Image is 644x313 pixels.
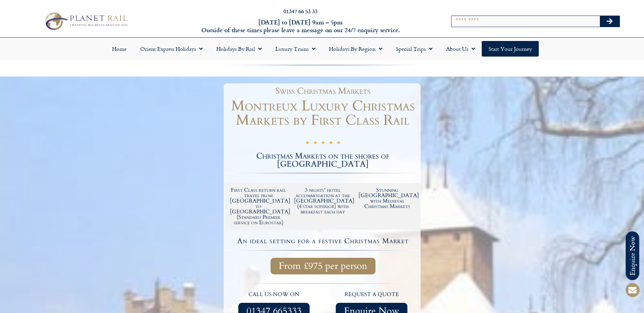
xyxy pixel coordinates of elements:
a: Luxury Trains [269,41,322,57]
a: From £975 per person [271,258,375,274]
p: request a quote [326,290,417,299]
h2: First Class return rail travel from [GEOGRAPHIC_DATA] to [GEOGRAPHIC_DATA] (Standard Premier serv... [230,187,288,225]
i: ★ [313,140,317,147]
h4: An ideal setting for a festive Christmas Market [226,237,420,245]
div: 5/5 [305,139,341,147]
i: ★ [321,140,325,147]
a: 01347 66 53 33 [283,7,317,15]
i: ★ [329,140,333,147]
h2: Christmas Markets on the shores of [GEOGRAPHIC_DATA] [225,152,421,168]
h2: 3 nights' hotel accommodation at the [GEOGRAPHIC_DATA] (4 star superior) with breakfast each day [294,187,352,214]
a: About Us [439,41,482,57]
i: ★ [305,140,310,147]
a: Special Trips [389,41,439,57]
h1: Swiss Christmas Markets [229,87,417,96]
p: call us now on [229,290,320,299]
a: Holidays by Region [322,41,389,57]
h1: Montreux Luxury Christmas Markets by First Class Rail [225,99,421,127]
a: Orient Express Holidays [133,41,209,57]
span: From £975 per person [279,262,367,270]
a: Start your Journey [482,41,539,57]
a: Home [105,41,133,57]
h2: Stunning [GEOGRAPHIC_DATA] with Medieval Christmas Markets [358,187,416,209]
img: Planet Rail Train Holidays Logo [41,11,130,32]
a: Holidays by Rail [209,41,269,57]
button: Search [600,16,620,27]
h6: [DATE] to [DATE] 9am – 5pm Outside of these times please leave a message on our 24/7 enquiry serv... [173,18,428,34]
nav: Menu [3,41,641,57]
i: ★ [336,140,341,147]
